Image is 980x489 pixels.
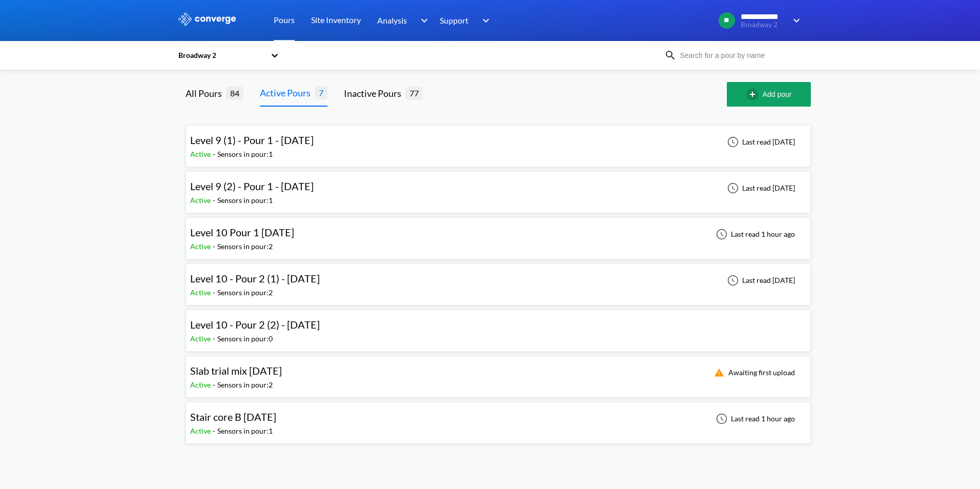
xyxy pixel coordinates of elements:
span: Active [190,196,213,205]
span: Stair core B [DATE] [190,411,276,423]
span: Active [190,288,213,297]
span: - [213,242,217,251]
div: Active Pours [260,86,315,100]
span: Broadway 2 [741,21,786,29]
button: Add pour [727,82,811,107]
img: add-circle-outline.svg [746,88,763,100]
a: Level 9 (2) - Pour 1 - [DATE]Active-Sensors in pour:1Last read [DATE] [186,183,811,192]
span: Slab trial mix [DATE] [190,364,282,377]
div: Last read [DATE] [722,182,798,194]
img: downArrow.svg [414,14,431,27]
input: Search for a pour by name [677,50,801,61]
img: downArrow.svg [786,14,803,27]
span: Analysis [377,14,407,27]
span: Level 10 - Pour 2 (1) - [DATE] [190,272,320,284]
div: Sensors in pour: 1 [217,195,273,206]
span: Level 10 Pour 1 [DATE] [190,226,294,238]
div: Awaiting first upload [708,366,798,379]
span: Active [190,426,213,435]
div: Last read 1 hour ago [710,413,798,425]
span: Active [190,380,213,389]
div: Sensors in pour: 0 [217,333,273,344]
div: Broadway 2 [177,50,266,61]
a: Level 10 - Pour 2 (2) - [DATE]Active-Sensors in pour:0 [186,321,811,330]
span: Active [190,334,213,343]
div: Sensors in pour: 2 [217,241,273,252]
span: Level 9 (2) - Pour 1 - [DATE] [190,180,314,192]
a: Level 10 - Pour 2 (1) - [DATE]Active-Sensors in pour:2Last read [DATE] [186,275,811,284]
span: - [213,288,217,297]
img: logo_ewhite.svg [177,12,237,26]
a: Level 10 Pour 1 [DATE]Active-Sensors in pour:2Last read 1 hour ago [186,229,811,238]
a: Level 9 (1) - Pour 1 - [DATE]Active-Sensors in pour:1Last read [DATE] [186,137,811,146]
div: All Pours [186,86,226,100]
span: 84 [226,87,243,99]
span: Level 9 (1) - Pour 1 - [DATE] [190,134,314,146]
span: - [213,150,217,158]
div: Inactive Pours [344,86,405,100]
a: Slab trial mix [DATE]Active-Sensors in pour:2Awaiting first upload [186,368,811,376]
span: 7 [315,86,328,99]
span: - [213,380,217,389]
span: 77 [405,87,423,99]
div: Last read [DATE] [722,136,798,148]
div: Sensors in pour: 1 [217,149,273,160]
div: Sensors in pour: 2 [217,287,273,298]
span: Level 10 - Pour 2 (2) - [DATE] [190,318,320,331]
span: Active [190,150,213,158]
span: Active [190,242,213,251]
div: Sensors in pour: 1 [217,425,273,437]
span: - [213,426,217,435]
a: Stair core B [DATE]Active-Sensors in pour:1Last read 1 hour ago [186,414,811,422]
span: - [213,334,217,343]
span: Support [440,14,468,27]
img: downArrow.svg [476,14,492,27]
span: - [213,196,217,205]
div: Last read 1 hour ago [710,228,798,240]
div: Sensors in pour: 2 [217,379,273,391]
img: icon-search.svg [664,49,677,62]
div: Last read [DATE] [722,274,798,287]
